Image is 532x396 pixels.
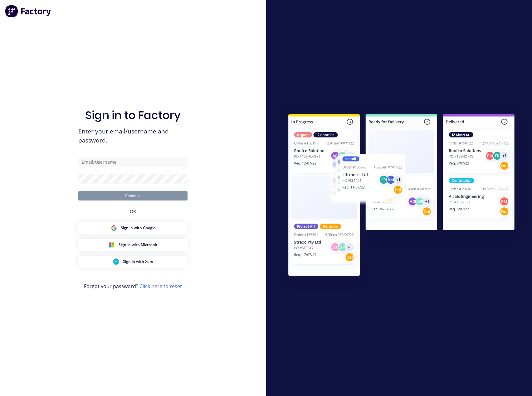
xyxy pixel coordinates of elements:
[5,5,52,17] img: Factory
[78,222,188,234] button: Google Sign inSign in with Google
[78,256,188,268] button: Xero Sign inSign in with Xero
[78,191,188,200] button: Continue
[78,127,188,145] span: Enter your email/username and password.
[130,200,136,222] div: OR
[84,283,182,290] span: Forgot your password?
[109,242,115,248] img: Microsoft Sign in
[119,242,158,248] span: Sign in with Microsoft
[78,157,188,167] input: Email/Username
[275,102,528,291] img: Sign in
[121,225,155,231] span: Sign in with Google
[85,109,181,122] h1: Sign in to Factory
[113,258,119,265] img: Xero Sign in
[139,283,182,290] a: Click here to reset
[78,239,188,251] button: Microsoft Sign inSign in with Microsoft
[111,225,117,231] img: Google Sign in
[123,259,153,264] span: Sign in with Xero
